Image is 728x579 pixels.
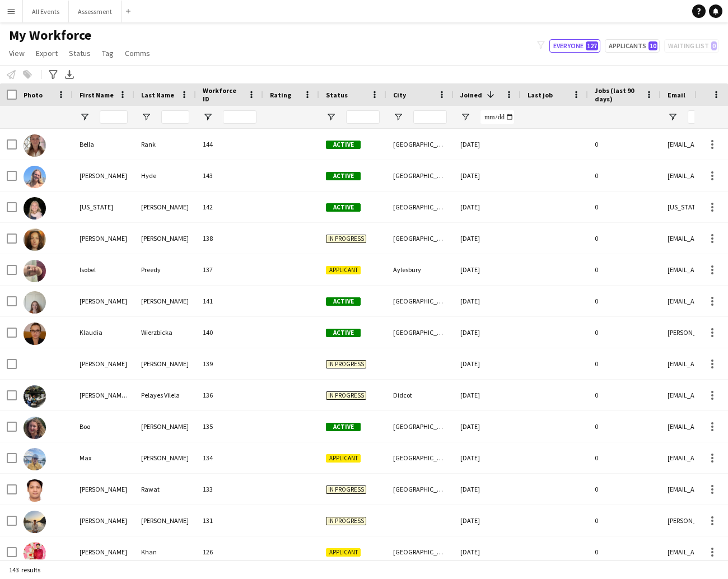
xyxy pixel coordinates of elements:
div: 141 [196,286,263,316]
div: [DATE] [454,317,521,348]
div: Isobel [73,254,134,285]
span: View [9,48,25,58]
div: [GEOGRAPHIC_DATA] [386,129,454,160]
div: Preedy [134,254,196,285]
div: 0 [588,254,661,285]
div: [PERSON_NAME] [134,348,196,379]
button: Open Filter Menu [203,112,213,122]
div: 0 [588,286,661,316]
div: 137 [196,254,263,285]
div: [PERSON_NAME] [73,160,134,191]
button: Open Filter Menu [393,112,403,122]
img: Clara Melissa Pelayes Vilela [24,385,46,408]
button: Everyone127 [549,39,600,53]
img: Alex Evans [24,511,46,533]
div: Max [73,442,134,473]
div: [DATE] [454,286,521,316]
div: [PERSON_NAME] [73,536,134,567]
span: Active [326,329,361,337]
button: Open Filter Menu [668,112,678,122]
div: [PERSON_NAME] [73,474,134,505]
input: Status Filter Input [346,110,380,124]
div: Bella [73,129,134,160]
span: City [393,91,406,99]
div: [DATE] [454,129,521,160]
div: 0 [588,192,661,222]
a: Status [64,46,95,60]
span: Jobs (last 90 days) [595,86,641,103]
button: Open Filter Menu [141,112,151,122]
div: Aylesbury [386,254,454,285]
div: Khan [134,536,196,567]
div: 0 [588,411,661,442]
span: First Name [80,91,114,99]
span: Applicant [326,266,361,274]
span: Status [69,48,91,58]
div: [GEOGRAPHIC_DATA] [386,442,454,473]
span: Last Name [141,91,174,99]
div: Wierzbicka [134,317,196,348]
input: Joined Filter Input [480,110,514,124]
div: 0 [588,348,661,379]
span: In progress [326,517,366,525]
div: Pelayes Vilela [134,380,196,410]
div: [GEOGRAPHIC_DATA] [386,223,454,254]
input: Workforce ID Filter Input [223,110,256,124]
img: Max Rees [24,448,46,470]
img: Julia Christie [24,291,46,314]
div: [DATE] [454,411,521,442]
span: Workforce ID [203,86,243,103]
span: Comms [125,48,150,58]
a: Tag [97,46,118,60]
div: [DATE] [454,160,521,191]
div: 143 [196,160,263,191]
div: 135 [196,411,263,442]
div: 0 [588,160,661,191]
span: In progress [326,485,366,494]
div: 144 [196,129,263,160]
div: [DATE] [454,254,521,285]
app-action-btn: Export XLSX [63,68,76,81]
div: 0 [588,129,661,160]
div: [PERSON_NAME] [134,442,196,473]
input: First Name Filter Input [100,110,128,124]
button: All Events [23,1,69,22]
input: City Filter Input [413,110,447,124]
div: 142 [196,192,263,222]
button: Open Filter Menu [326,112,336,122]
div: [PERSON_NAME] [PERSON_NAME] [73,380,134,410]
a: View [4,46,29,60]
div: [GEOGRAPHIC_DATA] [386,474,454,505]
div: 140 [196,317,263,348]
span: Applicant [326,454,361,463]
span: Active [326,172,361,180]
button: Assessment [69,1,122,22]
div: [PERSON_NAME] [73,223,134,254]
span: Tag [102,48,114,58]
div: 0 [588,223,661,254]
div: [GEOGRAPHIC_DATA] [386,411,454,442]
span: Applicant [326,548,361,557]
button: Applicants10 [605,39,660,53]
input: Last Name Filter Input [161,110,189,124]
div: 0 [588,536,661,567]
img: Klaudia Wierzbicka [24,323,46,345]
a: Comms [120,46,155,60]
div: [PERSON_NAME] [73,505,134,536]
div: 0 [588,380,661,410]
img: Ayaaz Khan [24,542,46,564]
div: Rawat [134,474,196,505]
div: [US_STATE] [73,192,134,222]
img: Aaditya Rawat [24,479,46,502]
div: [DATE] [454,505,521,536]
div: 0 [588,474,661,505]
span: Rating [270,91,291,99]
button: Open Filter Menu [460,112,470,122]
div: [DATE] [454,474,521,505]
div: [DATE] [454,442,521,473]
div: [PERSON_NAME] [134,286,196,316]
img: Boo Watts [24,417,46,439]
span: 10 [648,41,657,50]
div: [GEOGRAPHIC_DATA] [386,317,454,348]
div: 0 [588,317,661,348]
